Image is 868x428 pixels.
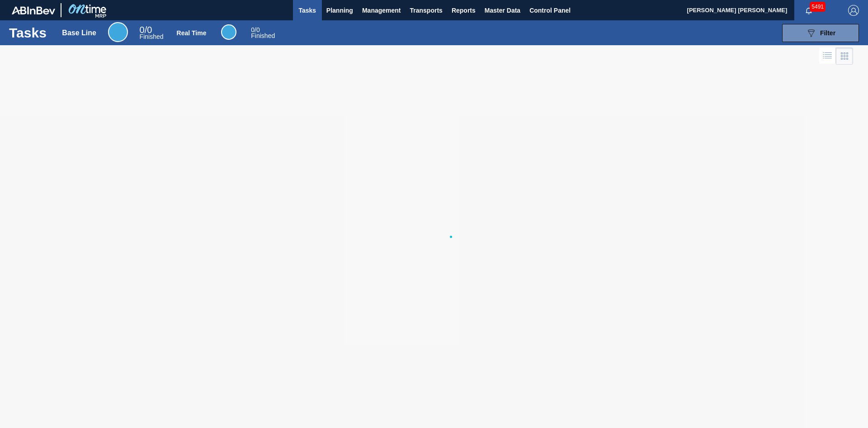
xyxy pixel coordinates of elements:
button: Notifications [794,4,823,17]
span: Filter [820,29,835,37]
span: 0 [251,26,255,33]
span: Finished [140,33,164,40]
span: Reports [452,5,476,16]
h1: Tasks [9,28,49,38]
span: Master Data [485,5,520,16]
div: Real Time [221,24,236,40]
span: / 0 [251,26,259,33]
span: Finished [251,32,275,39]
span: Tasks [297,5,317,16]
span: / 0 [140,25,152,35]
span: Control Panel [529,5,571,16]
div: Base Line [62,29,96,37]
button: Filter [782,24,859,42]
span: Transports [410,5,443,16]
div: Base Line [140,26,164,40]
span: Management [362,5,401,16]
div: Real Time [251,27,275,39]
img: Logout [848,5,859,16]
span: Planning [326,5,353,16]
span: 0 [140,25,145,35]
span: 5491 [810,2,826,12]
div: Real Time [177,29,207,37]
img: TNhmsLtSVTkK8tSr43FrP2fwEKptu5GPRR3wAAAABJRU5ErkJggg== [12,6,55,14]
div: Base Line [108,22,128,42]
